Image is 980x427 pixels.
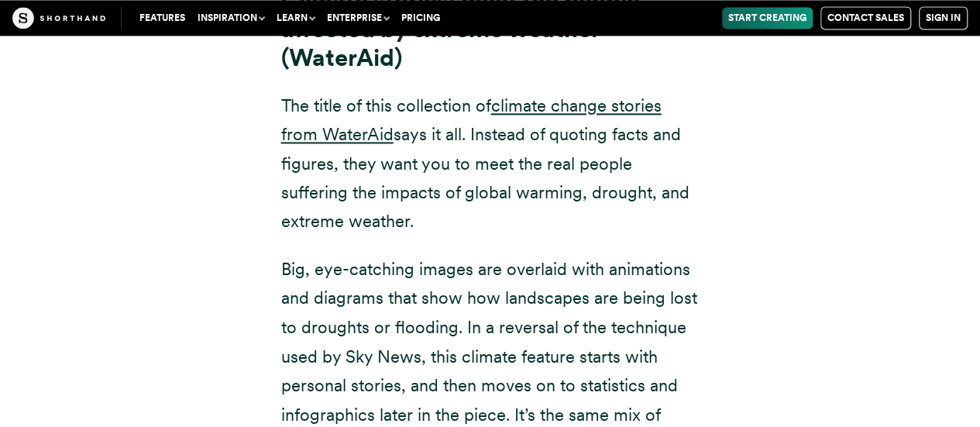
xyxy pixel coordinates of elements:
[395,7,446,29] a: Pricing
[281,91,700,236] p: The title of this collection of says it all. Instead of quoting facts and figures, they want you ...
[321,7,395,29] button: Enterprise
[722,7,813,29] a: Start Creating
[133,7,191,29] a: Features
[270,7,321,29] button: Learn
[919,6,968,29] a: Sign in
[820,6,911,29] a: Contact Sales
[281,95,662,144] a: climate change stories from WaterAid
[191,7,270,29] button: Inspiration
[12,7,105,29] img: The Craft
